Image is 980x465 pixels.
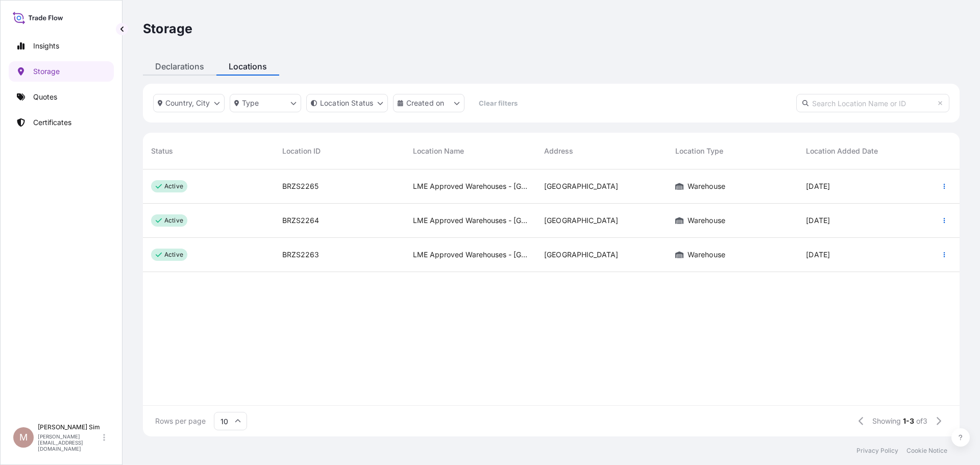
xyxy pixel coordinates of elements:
p: Insights [33,41,59,51]
span: 1-3 [903,416,914,426]
span: Warehouse [675,250,725,260]
p: [PERSON_NAME][EMAIL_ADDRESS][DOMAIN_NAME] [38,433,101,452]
p: active [164,182,183,190]
span: LME Approved Warehouses - [GEOGRAPHIC_DATA] [413,215,528,226]
span: BRZS2264 [282,215,319,226]
p: Created on [406,98,445,108]
span: Warehouse [675,215,725,226]
span: [GEOGRAPHIC_DATA] [544,215,619,226]
p: active [164,216,183,225]
span: [DATE] [806,215,830,226]
p: Location Status [320,98,373,108]
p: active [164,251,183,259]
button: Clear filters [470,95,527,111]
p: Storage [143,20,192,37]
span: Location Name [413,146,464,156]
span: Rows per page [155,416,206,426]
p: Type [242,98,259,108]
span: M [19,432,28,443]
span: [GEOGRAPHIC_DATA] [544,181,619,191]
span: LME Approved Warehouses - [GEOGRAPHIC_DATA] [413,250,528,260]
a: Storage [9,61,114,82]
a: Privacy Policy [856,447,898,455]
p: Quotes [33,92,57,102]
span: Warehouse [675,181,725,191]
span: Location Type [675,146,723,156]
p: Country, City [165,98,210,108]
span: Location ID [282,146,321,156]
span: BRZS2263 [282,250,319,260]
input: Search Location Name or ID [796,94,949,112]
a: Cookie Notice [906,447,947,455]
button: location-added-date Filter options [393,94,464,112]
span: BRZS2265 [282,181,318,191]
p: Storage [33,66,60,77]
div: Locations [216,57,279,76]
a: Quotes [9,87,114,107]
span: Showing [872,416,901,426]
p: Certificates [33,117,71,128]
button: storageLocationStatus Filter options [306,94,388,112]
p: [PERSON_NAME] Sim [38,423,101,431]
button: storageType Filter options [230,94,301,112]
button: storageLocation Filter options [153,94,225,112]
span: of 3 [916,416,927,426]
span: Address [544,146,573,156]
span: [GEOGRAPHIC_DATA] [544,250,619,260]
span: Status [151,146,173,156]
span: Location Added Date [806,146,878,156]
p: Clear filters [479,98,518,108]
div: Declarations [143,57,216,76]
span: LME Approved Warehouses - [GEOGRAPHIC_DATA] [413,181,528,191]
span: [DATE] [806,250,830,260]
span: [DATE] [806,181,830,191]
a: Insights [9,36,114,56]
a: Certificates [9,112,114,133]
